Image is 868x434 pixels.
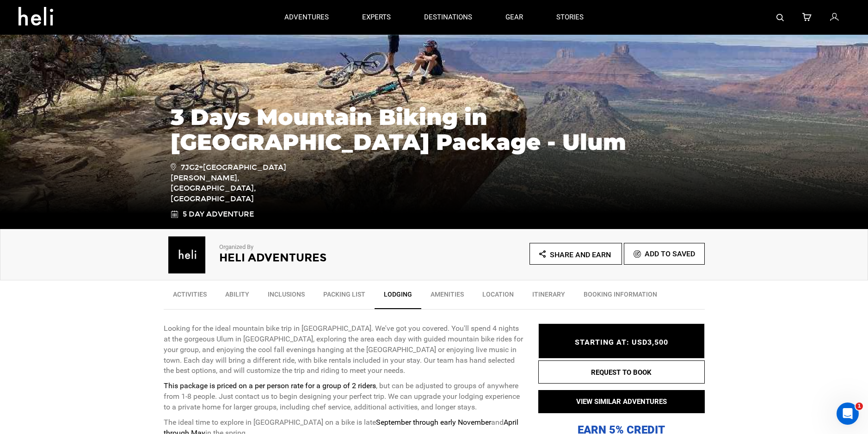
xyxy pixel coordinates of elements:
p: adventures [284,12,329,22]
h1: 3 Days Mountain Biking in [GEOGRAPHIC_DATA] Package - Ulum [171,105,698,155]
a: Ability [216,285,259,308]
span: Add To Saved [645,249,695,258]
a: Packing List [314,285,375,308]
a: Location [473,285,523,308]
h2: Heli Adventures [219,252,409,264]
span: Share and Earn [550,250,611,259]
a: Amenities [421,285,473,308]
button: VIEW SIMILAR ADVENTURES [538,390,705,413]
a: BOOKING INFORMATION [574,285,666,308]
span: STARTING AT: USD3,500 [575,338,668,347]
a: Itinerary [523,285,574,308]
img: search-bar-icon.svg [776,14,784,21]
span: 7JG2+[GEOGRAPHIC_DATA][PERSON_NAME], [GEOGRAPHIC_DATA], [GEOGRAPHIC_DATA] [171,161,302,205]
p: experts [362,12,391,22]
strong: September through early November [376,418,491,427]
a: Activities [164,285,216,308]
p: Looking for the ideal mountain bike trip in [GEOGRAPHIC_DATA]. We've got you covered. You'll spen... [164,323,524,376]
p: , but can be adjusted to groups of anywhere from 1-8 people. Just contact us to begin designing y... [164,381,524,413]
img: 7b8205e9328a03c7eaaacec4a25d2b25.jpeg [164,236,210,273]
a: Lodging [375,285,421,309]
a: Inclusions [259,285,314,308]
span: 1 [856,403,863,410]
iframe: Intercom live chat [837,403,859,425]
strong: This package is priced on a per person rate for a group of 2 riders [164,381,376,390]
p: destinations [424,12,472,22]
span: 5 Day Adventure [183,209,254,220]
p: Organized By [219,243,409,252]
button: REQUEST TO BOOK [538,360,705,384]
